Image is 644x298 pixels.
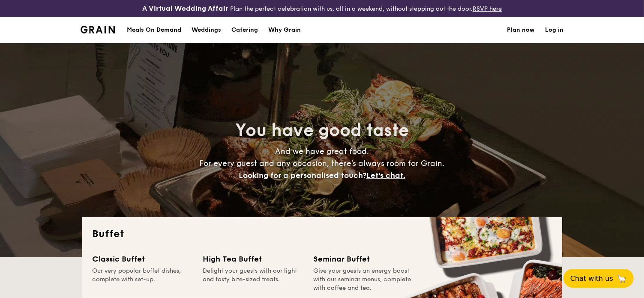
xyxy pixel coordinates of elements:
[122,17,186,43] a: Meals On Demand
[473,5,502,12] a: RSVP here
[93,227,552,241] h2: Buffet
[81,26,115,33] img: Grain
[314,253,414,265] div: Seminar Buffet
[366,171,405,180] span: Let's chat.
[93,253,193,265] div: Classic Buffet
[81,26,115,33] a: Logotype
[186,17,226,43] a: Weddings
[263,17,306,43] a: Why Grain
[203,267,303,292] div: Delight your guests with our light and tasty bite-sized treats.
[192,17,221,43] div: Weddings
[570,274,613,283] span: Chat with us
[226,17,263,43] a: Catering
[617,274,627,283] span: 🦙
[563,269,634,288] button: Chat with us🦙
[507,17,535,43] a: Plan now
[200,147,445,180] span: And we have great food. For every guest and any occasion, there’s always room for Grain.
[142,3,228,14] h4: A Virtual Wedding Affair
[203,253,303,265] div: High Tea Buffet
[268,17,301,43] div: Why Grain
[545,17,564,43] a: Log in
[93,267,193,292] div: Our very popular buffet dishes, complete with set-up.
[239,171,366,180] span: Looking for a personalised touch?
[127,17,181,43] div: Meals On Demand
[314,267,414,292] div: Give your guests an energy boost with our seminar menus, complete with coffee and tea.
[108,3,537,14] div: Plan the perfect celebration with us, all in a weekend, without stepping out the door.
[231,17,258,43] h1: Catering
[235,120,409,141] span: You have good taste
